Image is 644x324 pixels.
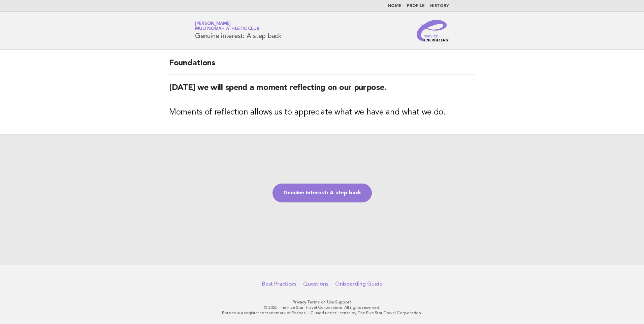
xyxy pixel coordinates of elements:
[169,58,475,74] h2: Foundations
[307,300,334,304] a: Terms of Use
[303,281,328,287] a: Questions
[116,305,528,310] p: © 2025 The Five Star Travel Corporation. All rights reserved.
[407,4,425,8] a: Profile
[430,4,449,8] a: History
[293,300,306,304] a: Privacy
[417,20,449,41] img: Service Energizers
[116,310,528,316] p: Forbes is a registered trademark of Forbes LLC used under license by The Five Star Travel Corpora...
[272,184,372,202] a: Genuine interest: A step back
[195,27,259,31] span: Multnomah Athletic Club
[195,22,259,31] a: [PERSON_NAME]Multnomah Athletic Club
[335,300,352,304] a: Support
[116,299,528,305] p: · ·
[195,22,282,39] h1: Genuine interest: A step back
[262,281,296,287] a: Best Practices
[169,107,475,118] h3: Moments of reflection allows us to appreciate what we have and what we do.
[388,4,401,8] a: Home
[169,83,475,99] h2: [DATE] we will spend a moment reflecting on our purpose.
[335,281,382,287] a: Onboarding Guide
